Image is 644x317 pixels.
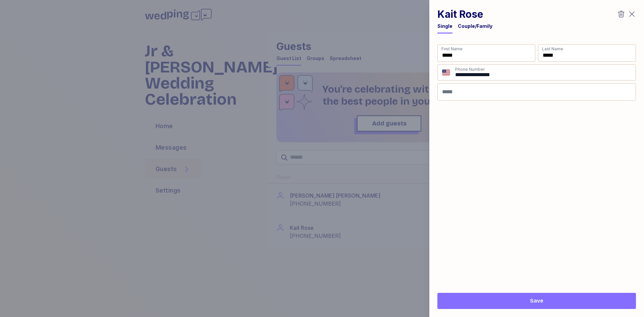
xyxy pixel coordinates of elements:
[530,297,543,305] span: Save
[437,293,636,309] button: Save
[538,44,636,62] input: Last Name
[437,83,636,101] input: Email
[437,23,452,30] div: Single
[458,23,492,30] div: Couple/Family
[437,44,535,62] input: First Name
[437,8,483,20] h1: Kait Rose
